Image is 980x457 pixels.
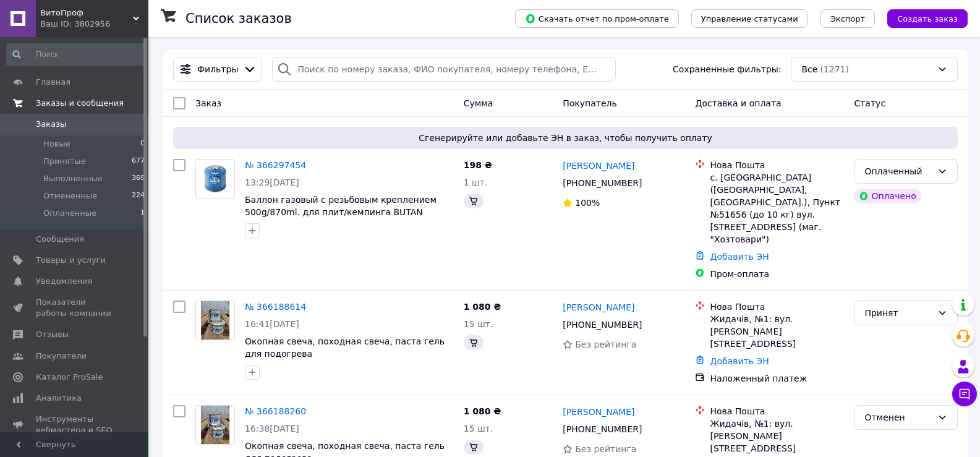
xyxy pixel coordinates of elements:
span: Скачать отчет по пром-оплате [525,13,669,24]
a: Создать заказ [875,13,968,23]
span: Сумма [464,98,493,108]
span: Заказы [36,119,66,130]
span: Экспорт [830,14,865,23]
span: (1271) [820,64,849,74]
span: 677 [132,156,145,167]
div: Пром-оплата [710,268,844,280]
span: Инструменты вебмастера и SEO [36,414,114,436]
div: Оплаченный [864,164,932,178]
span: Каталог ProSale [36,372,103,383]
span: 1 [140,208,145,219]
span: Оплаченные [43,208,96,219]
span: Товары и услуги [36,255,106,266]
span: Доставка и оплата [695,98,781,108]
span: Сохраненные фильтры: [673,63,781,75]
div: Наложенный платеж [710,372,844,385]
span: Без рейтинга [575,444,636,454]
h1: Список заказов [185,11,292,26]
a: № 366188260 [245,406,306,416]
div: Нова Пошта [710,301,844,313]
span: 0 [140,139,145,150]
div: Принят [864,306,932,320]
button: Скачать отчет по пром-оплате [515,9,679,28]
span: 369 [132,173,145,184]
a: Фото товару [195,159,235,199]
div: Нова Пошта [710,159,844,171]
button: Создать заказ [887,9,968,28]
div: Отменен [864,411,932,424]
div: Ваш ID: 3802956 [40,19,148,30]
span: Сообщения [36,234,84,245]
a: Добавить ЭН [710,252,769,262]
span: 1 080 ₴ [464,406,501,416]
span: Аналитика [36,393,82,404]
span: 1 шт. [464,177,488,187]
span: 100% [575,198,600,208]
a: Баллон газовый с резьбовым креплением 500g/870ml. для плит/кемпинга BUTAN ENERGAS [245,195,437,229]
span: Принятые [43,156,86,167]
div: с. [GEOGRAPHIC_DATA] ([GEOGRAPHIC_DATA], [GEOGRAPHIC_DATA].), Пункт №51656 (до 10 кг) вул. [STREE... [710,171,844,246]
span: 15 шт. [464,424,493,434]
span: 13:29[DATE] [245,177,299,187]
span: 224 [132,190,145,202]
span: [PHONE_NUMBER] [563,178,642,188]
span: [PHONE_NUMBER] [563,424,642,434]
a: [PERSON_NAME] [563,406,634,418]
a: № 366297454 [245,160,306,170]
span: Новые [43,139,70,150]
span: Все [801,63,817,75]
span: Покупатели [36,351,87,362]
a: Фото товару [195,301,235,340]
img: Фото товару [201,406,230,444]
span: Главная [36,77,70,88]
a: [PERSON_NAME] [563,301,634,314]
div: Жидачів, №1: вул. [PERSON_NAME][STREET_ADDRESS] [710,313,844,350]
span: Отзывы [36,329,69,340]
span: 16:41[DATE] [245,319,299,329]
button: Чат с покупателем [952,382,977,406]
span: 1 080 ₴ [464,302,501,312]
span: Сгенерируйте или добавьте ЭН в заказ, чтобы получить оплату [178,132,953,144]
span: Уведомления [36,276,92,287]
div: Жидачів, №1: вул. [PERSON_NAME][STREET_ADDRESS] [710,417,844,455]
input: Поиск [6,43,146,66]
span: Показатели работы компании [36,297,114,319]
span: [PHONE_NUMBER] [563,320,642,330]
span: Покупатель [563,98,617,108]
div: Оплачено [854,189,921,203]
span: Заказ [195,98,221,108]
span: Фильтры [197,63,238,75]
img: Фото товару [201,301,230,340]
span: Заказы и сообщения [36,98,124,109]
a: Добавить ЭН [710,356,769,366]
span: ВитоПроф [40,7,133,19]
span: Управление статусами [701,14,798,23]
span: 15 шт. [464,319,493,329]
a: Фото товару [195,405,235,445]
button: Экспорт [820,9,875,28]
img: Фото товару [196,164,234,194]
span: Без рейтинга [575,340,636,349]
a: № 366188614 [245,302,306,312]
a: [PERSON_NAME] [563,160,634,172]
span: Отмененные [43,190,97,202]
button: Управление статусами [691,9,808,28]
div: Нова Пошта [710,405,844,417]
a: Окопная свеча, походная свеча, паста гель для подогрева [245,336,445,359]
span: Выполненные [43,173,103,184]
span: Создать заказ [897,14,958,23]
input: Поиск по номеру заказа, ФИО покупателя, номеру телефона, Email, номеру накладной [272,57,615,82]
span: 16:38[DATE] [245,424,299,434]
span: 198 ₴ [464,160,492,170]
span: Статус [854,98,885,108]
